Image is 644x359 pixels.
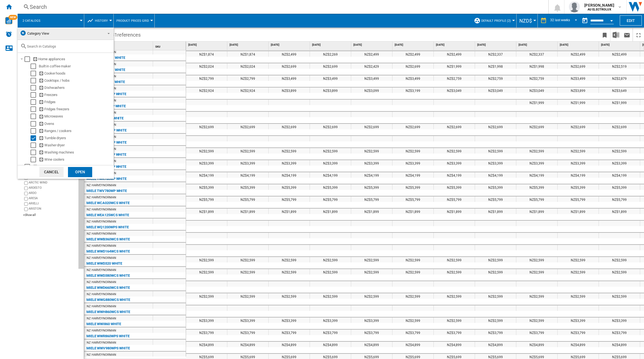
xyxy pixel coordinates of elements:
span: Category View [27,31,49,35]
md-checkbox: Select [31,92,39,98]
md-checkbox: Select [31,85,39,91]
md-checkbox: Select [31,128,39,134]
img: wiser-icon-blue.png [20,30,26,36]
div: Built in coffee maker [39,64,113,69]
input: Search in Catalogs [27,44,111,48]
md-checkbox: Select [31,99,39,105]
md-checkbox: Select [31,135,39,141]
div: Ovens [39,121,113,127]
md-checkbox: Select [31,142,39,148]
div: Tumble dryers [39,135,113,141]
md-checkbox: Select [31,64,39,69]
div: Fridges freezers [39,106,113,112]
div: Cooktops / hobs [39,78,113,83]
md-checkbox: Select [31,71,39,76]
md-checkbox: Select [31,157,39,162]
div: Open [68,167,92,177]
button: Cancel [39,167,64,177]
div: Fridges [39,99,113,105]
md-checkbox: Select [24,56,33,62]
md-checkbox: Select [31,78,39,83]
md-checkbox: Select [31,114,39,119]
div: Microwaves [39,114,113,119]
div: Ranges / cookers [39,128,113,134]
md-checkbox: Select [31,150,39,155]
div: Small appliances [33,164,113,169]
div: Freezers [39,92,113,98]
div: Wine coolers [39,157,113,162]
div: Dishwashers [39,85,113,91]
md-checkbox: Select [24,164,33,169]
md-checkbox: Select [31,106,39,112]
div: Washer dryer [39,142,113,148]
md-checkbox: Select [31,121,39,127]
div: Cooker hoods [39,71,113,76]
div: Washing machines [39,150,113,155]
div: Home appliances [33,56,113,62]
